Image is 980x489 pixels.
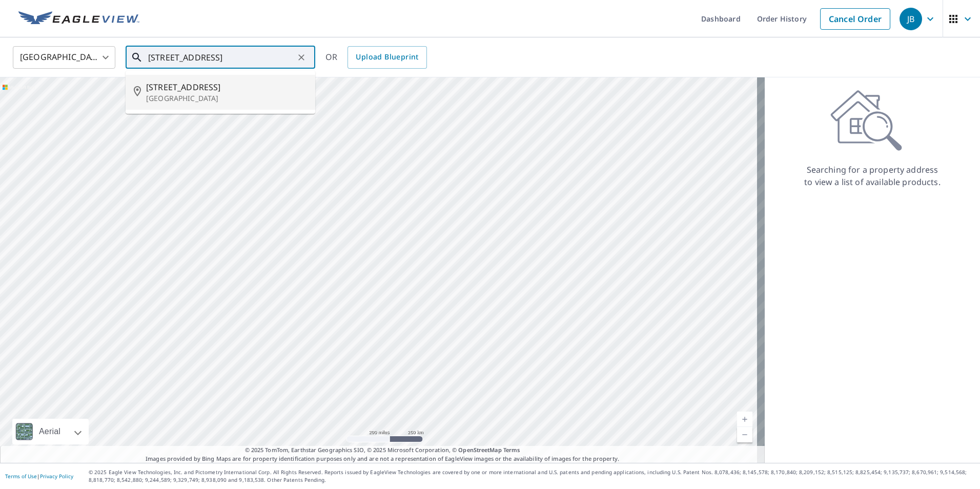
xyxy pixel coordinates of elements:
[900,8,922,30] div: JB
[356,51,418,64] span: Upload Blueprint
[503,446,520,454] a: Terms
[245,446,520,455] span: © 2025 TomTom, Earthstar Geographics SIO, © 2025 Microsoft Corporation, ©
[458,446,501,454] a: OpenStreetMap
[36,419,64,444] div: Aerial
[325,46,427,69] div: OR
[13,43,115,72] div: [GEOGRAPHIC_DATA]
[5,473,73,479] p: |
[5,473,37,480] a: Terms of Use
[12,419,89,444] div: Aerial
[89,468,975,484] p: © 2025 Eagle View Technologies, Inc. and Pictometry International Corp. All Rights Reserved. Repo...
[804,164,941,188] p: Searching for a property address to view a list of available products.
[737,412,752,427] a: Current Level 5, Zoom In
[18,11,139,27] img: EV Logo
[294,50,309,65] button: Clear
[348,46,426,69] a: Upload Blueprint
[148,43,294,72] input: Search by address or latitude-longitude
[820,8,890,30] a: Cancel Order
[40,473,73,480] a: Privacy Policy
[146,81,307,93] span: [STREET_ADDRESS]
[737,427,752,442] a: Current Level 5, Zoom Out
[146,93,307,104] p: [GEOGRAPHIC_DATA]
